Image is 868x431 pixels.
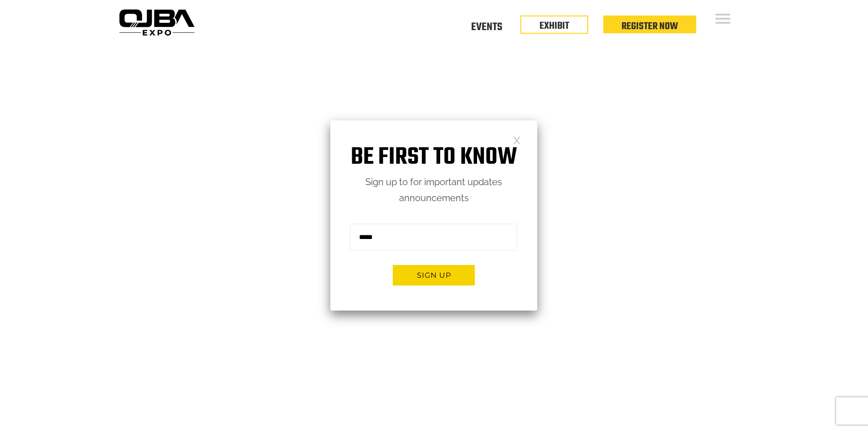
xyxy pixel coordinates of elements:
[330,174,537,206] p: Sign up to for important updates announcements
[621,19,678,34] a: Register Now
[513,136,521,144] a: Close
[539,18,569,34] a: EXHIBIT
[330,143,537,172] h1: Be first to know
[393,265,475,286] button: Sign up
